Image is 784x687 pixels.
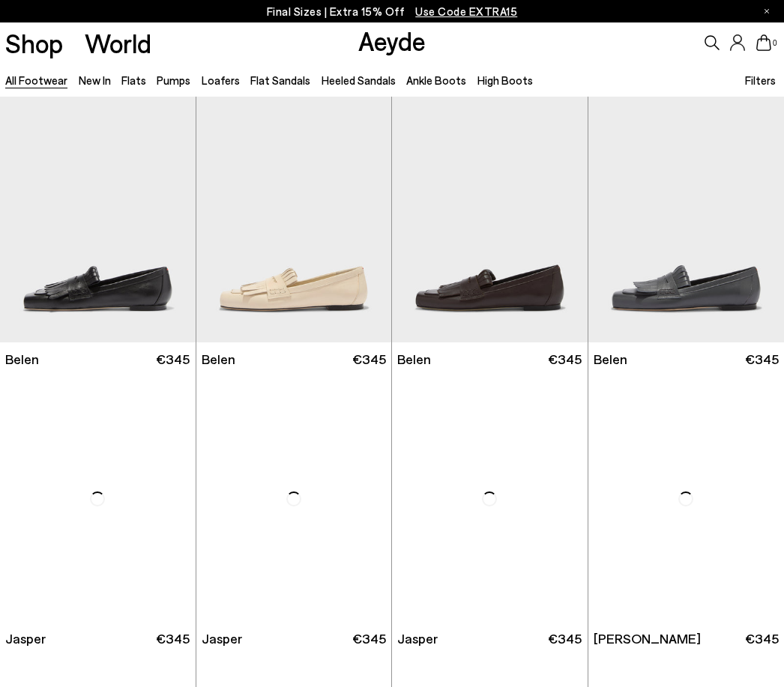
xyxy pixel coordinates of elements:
span: Belen [594,350,627,369]
span: €345 [156,350,190,369]
a: 0 [756,34,771,51]
span: Jasper [5,629,46,648]
a: Flat Sandals [250,73,310,87]
span: €345 [352,350,386,369]
span: €345 [745,350,779,369]
span: €345 [352,629,386,648]
a: World [85,30,151,56]
span: Navigate to /collections/ss25-final-sizes [415,4,517,18]
a: High Boots [477,73,533,87]
a: Flats [121,73,146,87]
a: Pumps [157,73,190,87]
a: Shop [5,30,63,56]
span: €345 [548,629,582,648]
a: Aeyde [358,25,426,56]
span: €345 [156,629,190,648]
a: New In [79,73,111,87]
span: €345 [745,629,779,648]
img: Jasper Moccasin Loafers [196,376,392,622]
span: €345 [548,350,582,369]
span: Belen [397,350,431,369]
span: Filters [745,73,776,87]
span: Belen [5,350,39,369]
img: Jasper Moccasin Loafers [392,376,588,622]
a: Jasper €345 [392,622,588,656]
a: Heeled Sandals [322,73,396,87]
a: Jasper €345 [196,622,392,656]
a: Belen €345 [196,342,392,376]
a: All Footwear [5,73,67,87]
span: 0 [771,39,779,47]
span: Jasper [202,629,242,648]
a: Loafers [202,73,240,87]
img: Belen Tassel Loafers [196,97,392,342]
img: Belen Tassel Loafers [392,97,588,342]
a: Ankle Boots [406,73,466,87]
span: Jasper [397,629,438,648]
a: Belen €345 [392,342,588,376]
span: Belen [202,350,235,369]
span: [PERSON_NAME] [594,629,701,648]
p: Final Sizes | Extra 15% Off [267,2,518,21]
